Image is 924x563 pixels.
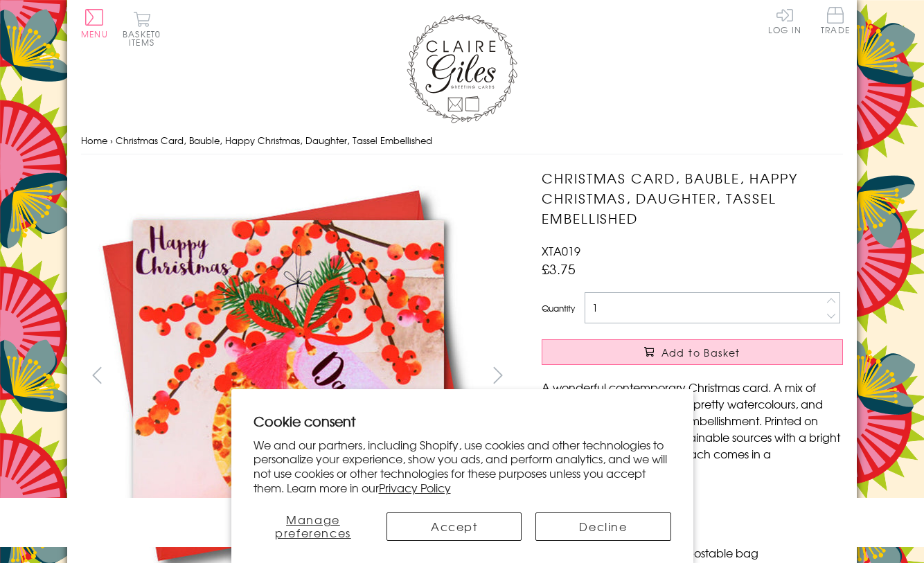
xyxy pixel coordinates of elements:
[661,346,740,359] span: Add to Basket
[129,28,161,48] span: 0 items
[81,127,843,155] nav: breadcrumbs
[81,28,108,40] span: Menu
[81,134,107,147] a: Home
[387,512,522,541] button: Accept
[483,359,514,391] button: next
[110,134,113,147] span: ›
[542,168,843,228] h1: Christmas Card, Bauble, Happy Christmas, Daughter, Tassel Embellished
[254,512,373,541] button: Manage preferences
[768,7,801,34] a: Log In
[254,438,671,495] p: We and our partners, including Shopify, use cookies and other technologies to personalize your ex...
[542,339,843,365] button: Add to Basket
[542,259,576,278] span: £3.75
[123,11,161,46] button: Basket0 items
[116,134,432,147] span: Christmas Card, Bauble, Happy Christmas, Daughter, Tassel Embellished
[407,14,517,123] img: Claire Giles Greetings Cards
[81,9,108,38] button: Menu
[542,302,575,314] label: Quantity
[254,411,671,431] h2: Cookie consent
[379,479,451,496] a: Privacy Policy
[821,7,850,37] a: Trade
[275,511,351,541] span: Manage preferences
[556,494,843,511] li: Dimensions: 150mm x 150mm
[542,242,580,259] span: XTA019
[542,379,843,479] p: A wonderful contemporary Christmas card. A mix of bright [PERSON_NAME] and pretty watercolours, a...
[821,7,850,34] span: Trade
[81,359,112,391] button: prev
[535,512,670,541] button: Decline
[556,544,843,561] li: Comes wrapped in Compostable bag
